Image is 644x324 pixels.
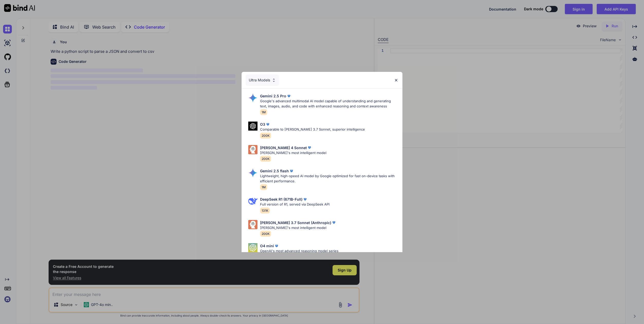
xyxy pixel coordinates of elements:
[260,220,331,225] p: [PERSON_NAME] 3.7 Sonnet (Anthropic)
[260,99,399,109] p: Google's advanced multimodal AI model capable of understanding and generating text, images, audio...
[331,220,336,225] img: premium
[260,168,289,174] p: Gemini 2.5 flash
[260,243,274,249] p: O4 mini
[260,109,267,115] span: 1M
[307,145,312,150] img: premium
[265,122,270,127] img: premium
[248,145,257,154] img: Pick Models
[248,197,257,206] img: Pick Models
[260,225,336,231] p: [PERSON_NAME]'s most intelligent model
[260,249,338,254] p: OpenAI's most advanced reasoning model series
[246,74,279,86] div: Ultra Models
[248,220,257,229] img: Pick Models
[260,122,265,127] p: O3
[260,208,270,214] span: 131K
[260,174,399,184] p: Lightweight, high-speed AI model by Google optimized for fast on-device tasks with efficient perf...
[260,150,326,156] p: [PERSON_NAME]'s most intelligent model
[248,122,257,131] img: Pick Models
[248,93,257,103] img: Pick Models
[260,93,286,99] p: Gemini 2.5 Pro
[274,243,279,249] img: premium
[286,93,291,99] img: premium
[248,243,257,252] img: Pick Models
[260,231,271,237] span: 200K
[289,168,294,174] img: premium
[272,78,276,82] img: Pick Models
[260,202,329,207] p: Full version of R1, served via DeepSeek API
[302,197,308,202] img: premium
[394,78,398,82] img: close
[248,168,257,177] img: Pick Models
[260,145,307,150] p: [PERSON_NAME] 4 Sonnet
[260,156,271,162] span: 200K
[260,133,271,139] span: 200K
[260,127,365,132] p: Comparable to [PERSON_NAME] 3.7 Sonnet, superior intelligence
[260,197,302,202] p: DeepSeek R1 (671B-Full)
[260,184,267,190] span: 1M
